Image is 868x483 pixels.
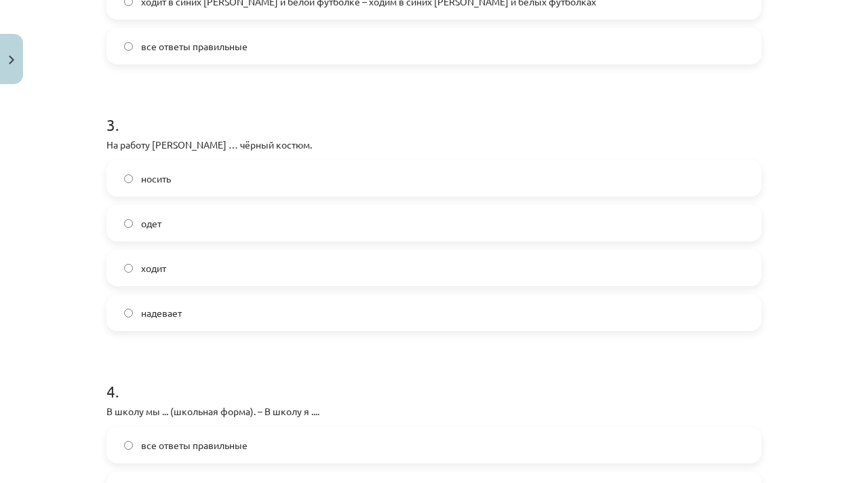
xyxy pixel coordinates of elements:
span: носить [141,172,171,186]
span: одет [141,216,161,231]
span: надевает [141,306,182,320]
span: все ответы правильные [141,39,248,54]
input: ходит [124,264,133,273]
p: В школу мы ... (школьная форма). – В школу я .... [106,404,762,419]
h1: 3 . [106,92,762,134]
h1: 4 . [106,358,762,400]
input: все ответы правильные [124,441,133,450]
input: все ответы правильные [124,42,133,51]
p: На работу [PERSON_NAME] … чёрный костюм. [106,138,762,152]
span: все ответы правильные [141,438,248,452]
input: надевает [124,309,133,317]
input: носить [124,174,133,183]
img: icon-close-lesson-0947bae3869378f0d4975bcd49f059093ad1ed9edebbc8119c70593378902aed.svg [9,56,14,64]
span: ходит [141,261,166,275]
input: одет [124,219,133,228]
